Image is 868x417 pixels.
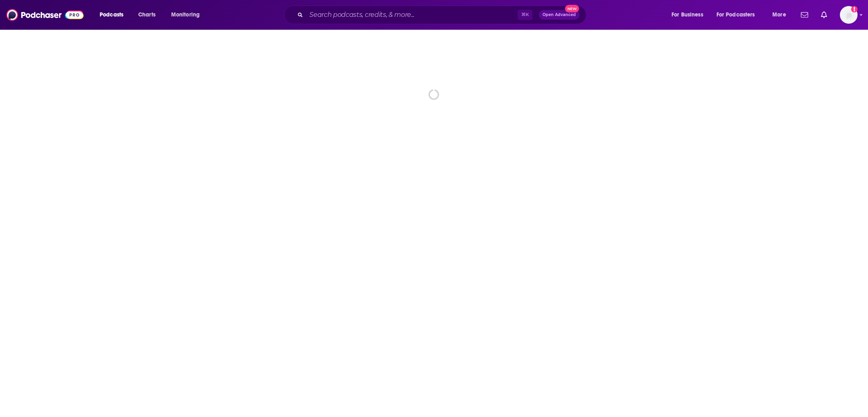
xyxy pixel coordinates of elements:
a: Show notifications dropdown [818,8,830,22]
span: New [565,5,579,12]
button: open menu [711,8,767,21]
span: More [772,9,786,20]
input: Search podcasts, credits, & more... [306,8,518,21]
button: open menu [767,8,796,21]
button: open menu [94,8,134,21]
span: For Business [671,9,703,20]
span: For Podcasters [717,9,755,20]
span: Open Advanced [542,13,576,17]
a: Charts [133,8,160,21]
img: User Profile [840,6,858,24]
span: Podcasts [100,9,123,20]
span: ⌘ K [518,10,532,20]
span: Logged in as FIREPodchaser25 [840,6,858,24]
button: open menu [666,8,713,21]
span: Monitoring [171,9,200,20]
button: Open AdvancedNew [539,10,579,20]
img: Podchaser - Follow, Share and Rate Podcasts [6,7,84,22]
svg: Add a profile image [851,6,858,12]
span: Charts [138,9,156,20]
div: Search podcasts, credits, & more... [292,6,594,24]
a: Show notifications dropdown [798,8,811,22]
button: open menu [166,8,210,21]
button: Show profile menu [840,6,858,24]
